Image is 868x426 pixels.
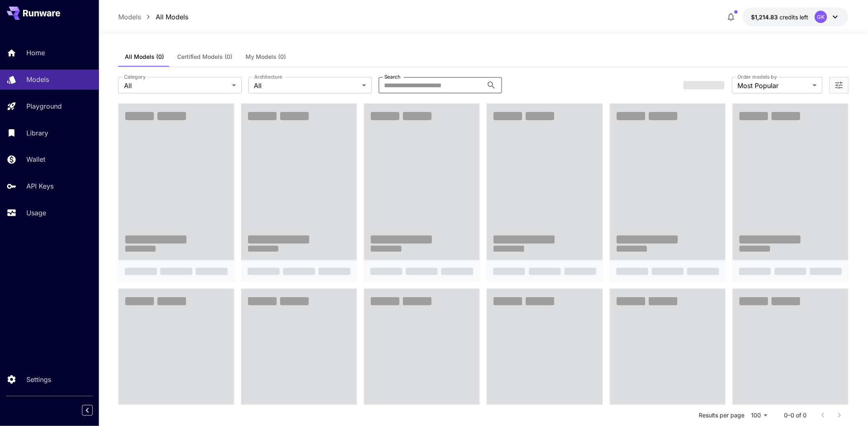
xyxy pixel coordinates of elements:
[88,403,99,418] div: Collapse sidebar
[26,48,45,58] p: Home
[699,411,744,419] p: Results per page
[751,14,779,21] span: $1,214.83
[124,81,229,91] span: All
[26,181,54,191] p: API Keys
[748,409,771,421] div: 100
[124,73,146,80] label: Category
[738,73,777,80] label: Order models by
[246,53,286,61] span: My Models (0)
[26,101,62,111] p: Playground
[751,13,808,21] div: $1,214.82659
[177,53,233,61] span: Certified Models (0)
[156,12,188,22] a: All Models
[254,73,282,80] label: Architecture
[834,80,844,91] button: Open more filters
[779,14,808,21] span: credits left
[118,12,141,22] a: Models
[26,74,49,84] p: Models
[738,81,810,91] span: Most Popular
[26,154,45,164] p: Wallet
[82,405,93,416] button: Collapse sidebar
[784,411,807,419] p: 0–0 of 0
[815,11,827,23] div: GK
[254,81,359,91] span: All
[26,208,46,218] p: Usage
[26,375,51,384] p: Settings
[743,7,849,26] button: $1,214.82659GK
[26,128,48,138] p: Library
[125,53,164,61] span: All Models (0)
[118,12,188,22] nav: breadcrumb
[384,73,400,80] label: Search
